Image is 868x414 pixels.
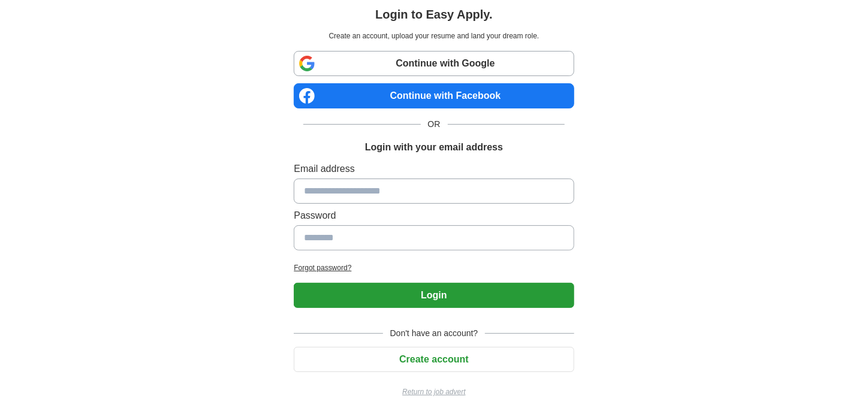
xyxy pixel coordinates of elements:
[294,262,574,273] a: Forgot password?
[375,5,493,23] h1: Login to Easy Apply.
[421,118,448,131] span: OR
[294,208,574,223] label: Password
[383,327,486,340] span: Don't have an account?
[296,31,571,41] p: Create an account, upload your resume and land your dream role.
[365,140,503,155] h1: Login with your email address
[294,386,574,397] a: Return to job advert
[294,51,574,76] a: Continue with Google
[294,83,574,108] a: Continue with Facebook
[294,283,574,308] button: Login
[294,162,574,176] label: Email address
[294,354,574,364] a: Create account
[294,347,574,372] button: Create account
